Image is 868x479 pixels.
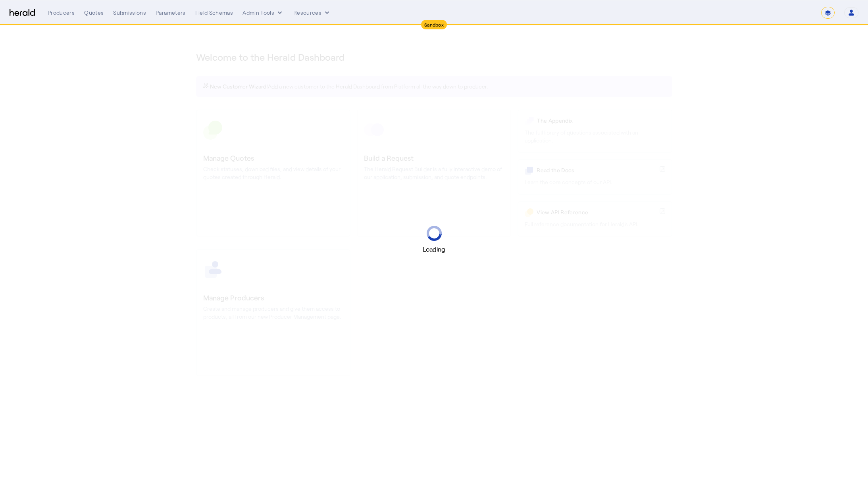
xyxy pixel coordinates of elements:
[195,9,233,17] div: Field Schemas
[113,9,146,17] div: Submissions
[293,9,331,17] button: Resources dropdown menu
[84,9,104,17] div: Quotes
[243,9,284,17] button: internal dropdown menu
[10,9,35,17] img: Herald Logo
[156,9,186,17] div: Parameters
[421,20,447,29] div: Sandbox
[48,9,75,17] div: Producers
